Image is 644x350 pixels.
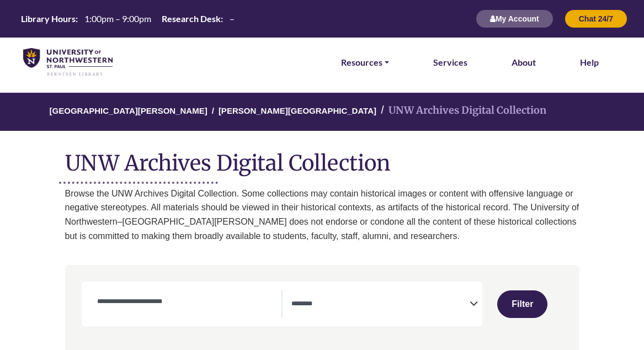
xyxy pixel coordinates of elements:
nav: breadcrumb [65,93,579,131]
span: 1:00pm – 9:00pm [84,13,151,24]
a: Resources [341,55,389,70]
a: [GEOGRAPHIC_DATA][PERSON_NAME] [50,104,207,115]
textarea: Search [291,300,470,309]
button: Chat 24/7 [565,9,627,28]
th: Library Hours: [17,13,78,24]
button: My Account [476,9,553,28]
a: Services [433,55,467,70]
input: Collection Title/Keyword [91,295,281,308]
p: Browse the UNW Archives Digital Collection. Some collections may contain historical images or con... [65,187,579,243]
h1: UNW Archives Digital Collection [65,142,579,176]
a: About [512,55,536,70]
th: Research Desk: [157,13,223,24]
li: UNW Archives Digital Collection [376,103,546,119]
a: Help [580,55,599,70]
button: Submit for Search Results [497,290,547,318]
table: Hours Today [17,13,239,23]
a: [PERSON_NAME][GEOGRAPHIC_DATA] [219,104,376,115]
a: My Account [476,14,553,23]
a: Chat 24/7 [565,14,627,23]
span: – [230,13,235,24]
a: Hours Today [17,13,239,25]
img: library_home [23,48,113,77]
